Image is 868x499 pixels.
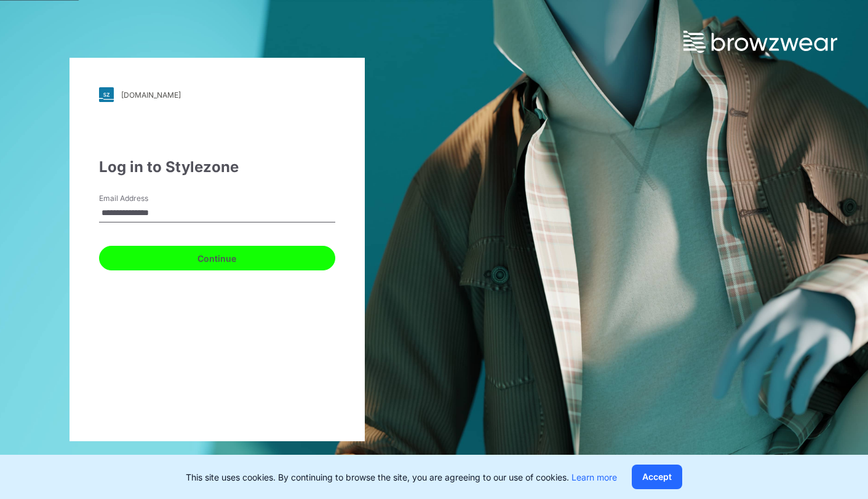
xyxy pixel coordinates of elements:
[571,472,617,482] a: Learn more
[99,156,335,178] div: Log in to Stylezone
[186,471,617,484] p: This site uses cookies. By continuing to browse the site, you are agreeing to our use of cookies.
[99,87,335,102] a: [DOMAIN_NAME]
[121,90,181,100] div: [DOMAIN_NAME]
[683,31,837,53] img: browzwear-logo.73288ffb.svg
[99,246,335,270] button: Continue
[632,465,682,489] button: Accept
[99,193,185,204] label: Email Address
[99,87,114,102] img: svg+xml;base64,PHN2ZyB3aWR0aD0iMjgiIGhlaWdodD0iMjgiIHZpZXdCb3g9IjAgMCAyOCAyOCIgZmlsbD0ibm9uZSIgeG...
